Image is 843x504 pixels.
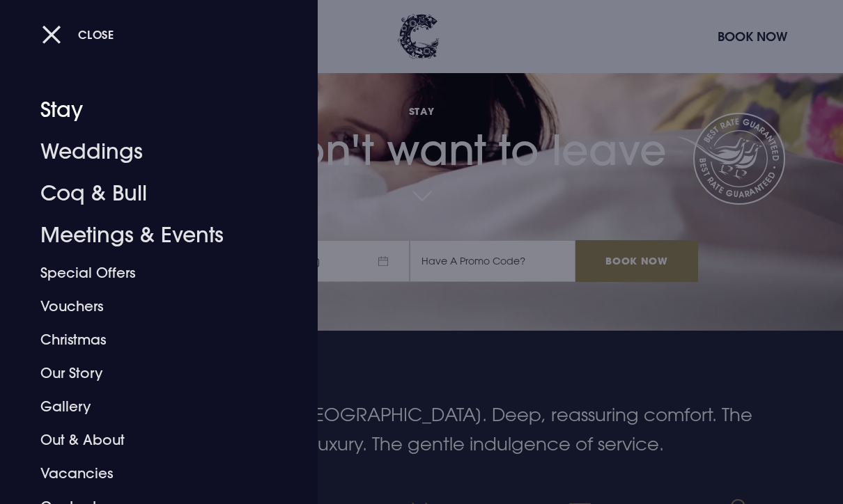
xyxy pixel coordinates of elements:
a: Weddings [40,131,258,173]
a: Special Offers [40,256,258,290]
a: Vacancies [40,457,258,490]
a: Stay [40,89,258,131]
button: Close [42,20,114,49]
a: Coq & Bull [40,173,258,214]
a: Vouchers [40,290,258,323]
a: Gallery [40,390,258,423]
a: Out & About [40,423,258,457]
a: Our Story [40,356,258,390]
a: Meetings & Events [40,214,258,256]
span: Close [78,27,114,42]
a: Christmas [40,323,258,356]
